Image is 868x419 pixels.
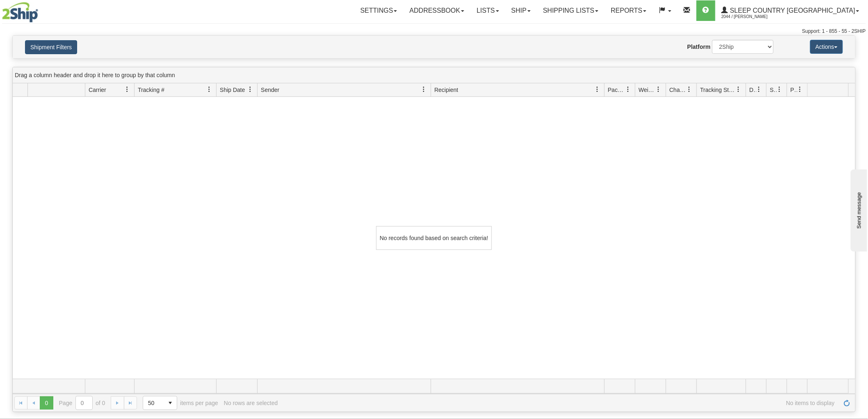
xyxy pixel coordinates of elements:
[770,86,777,94] span: Shipment Issues
[143,396,177,410] span: Page sizes drop down
[164,396,177,410] span: select
[715,0,866,21] a: Sleep Country [GEOGRAPHIC_DATA] 2044 / [PERSON_NAME]
[59,396,105,410] span: Page of 0
[505,0,537,21] a: Ship
[148,399,159,407] span: 50
[728,7,855,14] span: Sleep Country [GEOGRAPHIC_DATA]
[6,7,76,13] div: Send message
[403,0,471,21] a: Addressbook
[13,67,855,83] div: grid grouping header
[849,167,867,251] iframe: chat widget
[434,86,458,94] span: Recipient
[143,396,218,410] span: items per page
[652,82,666,96] a: Weight filter column settings
[841,396,854,410] a: Refresh
[376,226,492,250] div: No records found based on search criteria!
[120,82,134,96] a: Carrier filter column settings
[590,82,604,96] a: Recipient filter column settings
[220,86,245,94] span: Ship Date
[2,28,866,35] div: Support: 1 - 855 - 55 - 2SHIP
[639,86,656,94] span: Weight
[722,13,783,21] span: 2044 / [PERSON_NAME]
[683,82,697,96] a: Charge filter column settings
[752,82,766,96] a: Delivery Status filter column settings
[621,82,635,96] a: Packages filter column settings
[40,396,53,410] span: Page 0
[261,86,279,94] span: Sender
[417,82,431,96] a: Sender filter column settings
[688,43,711,51] label: Platform
[224,400,278,406] div: No rows are selected
[537,0,605,21] a: Shipping lists
[605,0,653,21] a: Reports
[790,86,797,94] span: Pickup Status
[749,86,756,94] span: Delivery Status
[202,82,216,96] a: Tracking # filter column settings
[283,400,835,406] span: No items to display
[138,86,164,94] span: Tracking #
[669,86,687,94] span: Charge
[2,2,38,23] img: logo2044.jpg
[608,86,625,94] span: Packages
[793,82,807,96] a: Pickup Status filter column settings
[732,82,746,96] a: Tracking Status filter column settings
[243,82,257,96] a: Ship Date filter column settings
[810,40,843,54] button: Actions
[89,86,106,94] span: Carrier
[471,0,505,21] a: Lists
[700,86,736,94] span: Tracking Status
[354,0,403,21] a: Settings
[25,40,77,54] button: Shipment Filters
[773,82,787,96] a: Shipment Issues filter column settings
